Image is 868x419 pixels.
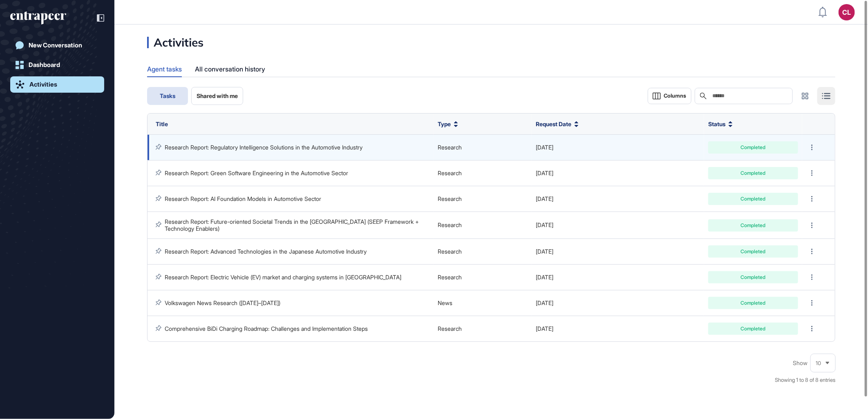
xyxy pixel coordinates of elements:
[536,248,553,255] span: [DATE]
[147,61,182,76] div: Agent tasks
[664,93,686,99] span: Columns
[438,274,462,281] span: Research
[438,299,452,306] span: News
[714,275,792,280] div: Completed
[714,249,792,254] div: Completed
[160,93,175,99] span: Tasks
[195,61,265,77] div: All conversation history
[29,81,57,88] div: Activities
[536,195,553,202] span: [DATE]
[147,87,188,105] button: Tasks
[438,169,462,176] span: Research
[816,360,821,366] span: 10
[708,120,733,128] button: Status
[714,145,792,150] div: Completed
[708,120,725,128] span: Status
[29,42,82,49] div: New Conversation
[714,326,792,331] div: Completed
[438,221,462,228] span: Research
[714,223,792,228] div: Completed
[536,144,553,151] span: [DATE]
[536,221,553,228] span: [DATE]
[10,76,104,93] a: Activities
[714,171,792,176] div: Completed
[10,11,66,25] div: entrapeer-logo
[536,120,579,128] button: Request Date
[438,144,462,151] span: Research
[147,37,204,48] div: Activities
[29,61,60,69] div: Dashboard
[165,325,368,332] a: Comprehensive BiDi Charging Roadmap: Challenges and Implementation Steps
[839,4,855,20] button: CL
[10,57,104,73] a: Dashboard
[714,301,792,305] div: Completed
[648,88,691,104] button: Columns
[438,325,462,332] span: Research
[191,87,243,105] button: Shared with me
[793,360,808,366] span: Show
[156,120,168,127] span: Title
[165,195,321,202] a: Research Report: AI Foundation Models in Automotive Sector
[165,144,362,151] a: Research Report: Regulatory Intelligence Solutions in the Automotive Industry
[536,325,553,332] span: [DATE]
[165,299,280,306] a: Volkswagen News Research ([DATE]–[DATE])
[165,274,401,281] a: Research Report: Electric Vehicle (EV) market and charging systems in [GEOGRAPHIC_DATA]
[536,274,553,281] span: [DATE]
[438,195,462,202] span: Research
[714,196,792,201] div: Completed
[165,218,421,232] a: Research Report: Future-oriented Societal Trends in the [GEOGRAPHIC_DATA] (SEEP Framework + Techn...
[165,169,348,176] a: Research Report: Green Software Engineering in the Automotive Sector
[438,248,462,255] span: Research
[438,120,458,128] button: Type
[10,37,104,53] a: New Conversation
[197,93,238,99] span: Shared with me
[775,376,835,384] div: Showing 1 to 8 of 8 entries
[438,120,451,128] span: Type
[536,120,571,128] span: Request Date
[536,169,553,176] span: [DATE]
[536,299,553,306] span: [DATE]
[165,248,367,255] a: Research Report: Advanced Technologies in the Japanese Automotive Industry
